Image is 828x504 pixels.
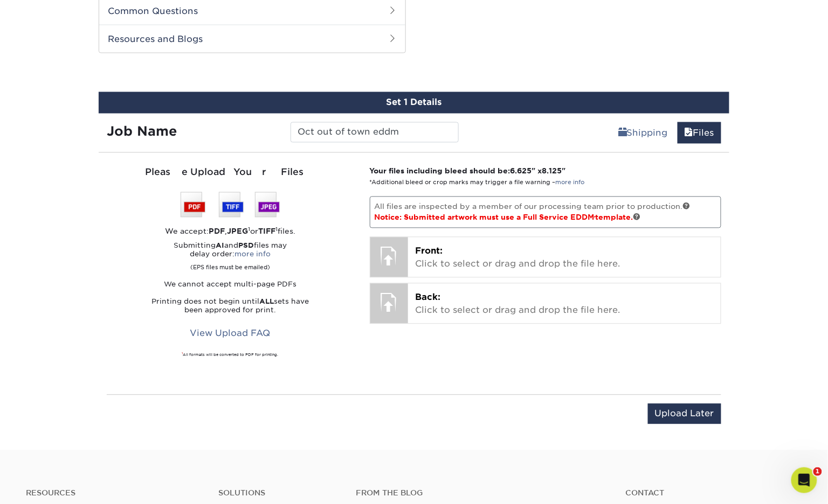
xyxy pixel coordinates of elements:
small: (EPS files must be emailed) [190,259,270,272]
sup: 1 [248,226,250,233]
h2: Resources and Blogs [99,25,405,53]
span: 1 [813,467,822,476]
iframe: Intercom live chat [791,467,817,493]
p: We cannot accept multi-page PDFs [107,281,354,289]
p: Click to select or drag and drop the file here. [416,291,714,317]
strong: JPEG [227,227,248,236]
div: Please Upload Your Files [107,166,354,180]
strong: PDF [209,227,225,236]
span: files [685,128,693,138]
a: more info [234,250,271,258]
div: We accept: , or files. [107,226,354,237]
input: Enter a job name [291,122,458,143]
strong: PSD [238,242,254,250]
a: Files [678,122,721,144]
strong: Your files including bleed should be: " x " [370,167,566,176]
a: Contact [626,489,802,498]
p: Click to select or drag and drop the file here. [416,245,714,271]
h4: Solutions [218,489,340,498]
a: more info [556,179,585,186]
p: Submitting and files may delay order: [107,242,354,272]
span: Back: [416,292,441,303]
span: 8.125 [542,167,562,176]
p: All files are inspected by a member of our processing team prior to production. [370,197,722,228]
span: ® [595,216,596,219]
a: View Upload FAQ [183,324,277,344]
strong: Job Name [107,124,177,139]
img: We accept: PSD, TIFF, or JPEG (JPG) [181,192,280,218]
span: shipping [618,128,627,138]
div: All formats will be converted to PDF for printing. [107,353,354,358]
div: Set 1 Details [99,92,729,114]
span: Notice: Submitted artwork must use a Full Service EDDM template. [375,213,641,222]
strong: TIFF [258,227,275,236]
span: Front: [416,246,443,256]
span: 6.625 [510,167,532,176]
small: *Additional bleed or crop marks may trigger a file warning – [370,179,585,186]
input: Upload Later [648,404,721,424]
h4: From the Blog [356,489,597,498]
strong: ALL [259,298,274,306]
strong: AI [216,242,224,250]
a: Shipping [611,122,675,144]
p: Printing does not begin until sets have been approved for print. [107,298,354,315]
h4: Resources [26,489,202,498]
sup: 1 [182,352,183,355]
sup: 1 [275,226,278,233]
